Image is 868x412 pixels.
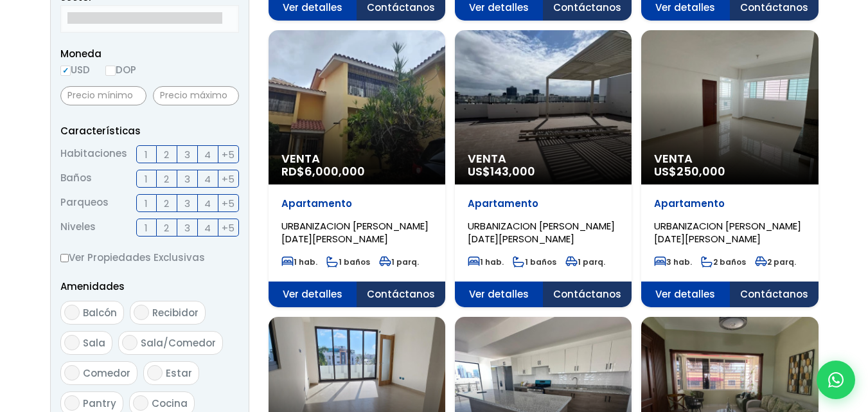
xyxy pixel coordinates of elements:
[269,30,445,307] a: Venta RD$6,000,000 Apartamento URBANIZACION [PERSON_NAME] [DATE][PERSON_NAME] 1 hab. 1 baños 1 pa...
[64,395,80,411] input: Pantry
[184,195,190,211] span: 3
[641,282,730,307] span: Ver detalles
[64,335,80,350] input: Sala
[141,336,216,350] span: Sala/Comedor
[468,219,615,246] span: URBANIZACION [PERSON_NAME] [DATE][PERSON_NAME]
[145,220,148,236] span: 1
[105,66,116,76] input: DOP
[60,123,239,139] p: Características
[654,152,805,165] span: Venta
[60,66,71,76] input: USD
[60,249,239,265] label: Ver Propiedades Exclusivas
[60,254,69,262] input: Ver Propiedades Exclusivas
[64,365,80,381] input: Comedor
[222,147,235,163] span: +5
[83,336,105,350] span: Sala
[83,397,116,410] span: Pantry
[60,145,127,163] span: Habitaciones
[60,194,109,212] span: Parqueos
[60,278,239,294] p: Amenidades
[204,220,211,236] span: 4
[83,306,117,319] span: Balcón
[184,171,190,187] span: 3
[281,256,317,267] span: 1 hab.
[184,147,190,163] span: 3
[654,256,692,267] span: 3 hab.
[204,171,211,187] span: 4
[513,256,556,267] span: 1 baños
[153,86,239,105] input: Precio máximo
[677,163,725,179] span: 250,000
[654,197,805,210] p: Apartamento
[145,171,148,187] span: 1
[60,62,90,78] label: USD
[133,395,148,411] input: Cocina
[468,256,504,267] span: 1 hab.
[326,256,370,267] span: 1 baños
[654,163,725,179] span: US$
[152,397,188,410] span: Cocina
[654,219,801,246] span: URBANIZACION [PERSON_NAME] [DATE][PERSON_NAME]
[105,62,136,78] label: DOP
[755,256,796,267] span: 2 parq.
[204,195,211,211] span: 4
[379,256,419,267] span: 1 parq.
[455,282,544,307] span: Ver detalles
[164,147,169,163] span: 2
[60,86,146,105] input: Precio mínimo
[145,147,148,163] span: 1
[164,220,169,236] span: 2
[281,219,429,246] span: URBANIZACION [PERSON_NAME] [DATE][PERSON_NAME]
[166,366,192,380] span: Estar
[455,30,632,307] a: Venta US$143,000 Apartamento URBANIZACION [PERSON_NAME] [DATE][PERSON_NAME] 1 hab. 1 baños 1 parq...
[164,171,169,187] span: 2
[164,195,169,211] span: 2
[565,256,605,267] span: 1 parq.
[60,170,92,188] span: Baños
[152,306,199,319] span: Recibidor
[83,366,130,380] span: Comedor
[122,335,137,350] input: Sala/Comedor
[184,220,190,236] span: 3
[145,195,148,211] span: 1
[281,152,432,165] span: Venta
[468,163,535,179] span: US$
[222,171,235,187] span: +5
[543,282,632,307] span: Contáctanos
[305,163,365,179] span: 6,000,000
[60,46,239,62] span: Moneda
[641,30,818,307] a: Venta US$250,000 Apartamento URBANIZACION [PERSON_NAME] [DATE][PERSON_NAME] 3 hab. 2 baños 2 parq...
[730,282,819,307] span: Contáctanos
[490,163,535,179] span: 143,000
[64,305,80,320] input: Balcón
[134,305,149,320] input: Recibidor
[468,197,619,210] p: Apartamento
[701,256,746,267] span: 2 baños
[281,197,432,210] p: Apartamento
[60,219,96,237] span: Niveles
[222,195,235,211] span: +5
[204,147,211,163] span: 4
[269,282,357,307] span: Ver detalles
[281,163,365,179] span: RD$
[468,152,619,165] span: Venta
[147,365,163,381] input: Estar
[357,282,445,307] span: Contáctanos
[222,220,235,236] span: +5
